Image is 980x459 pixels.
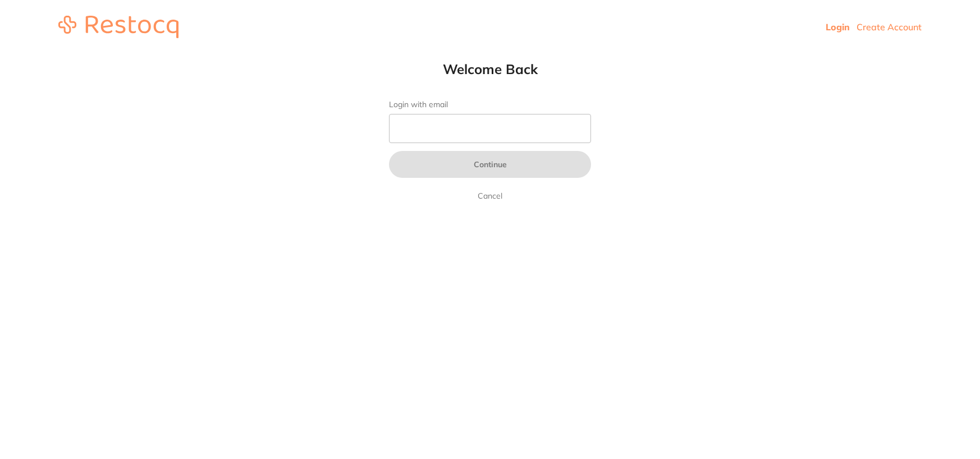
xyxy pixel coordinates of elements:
a: Cancel [475,189,505,203]
a: Create Account [857,21,922,33]
a: Login [826,21,850,33]
button: Continue [389,151,591,178]
h1: Welcome Back [367,61,613,77]
label: Login with email [389,100,591,109]
img: restocq_logo.svg [58,16,178,38]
